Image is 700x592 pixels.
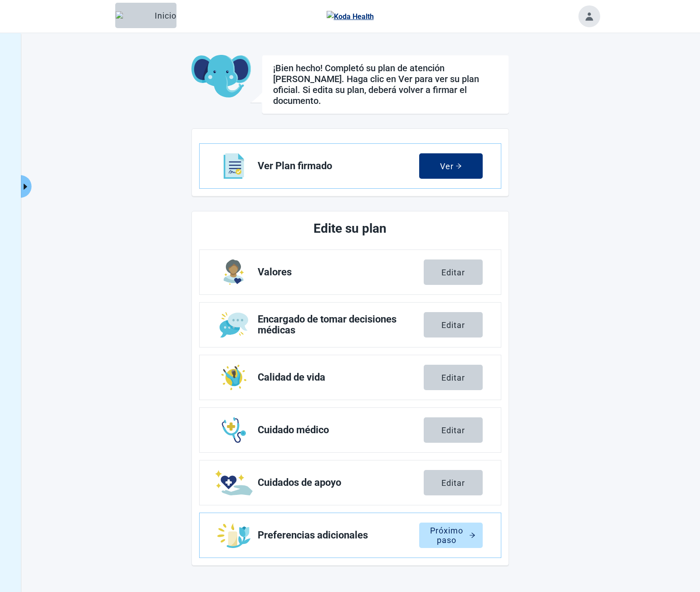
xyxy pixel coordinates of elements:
[440,161,462,171] div: Ver
[441,478,465,487] div: Editar
[116,11,151,20] img: Elephant
[200,513,501,558] a: Editar Preferencias adicionales section
[200,250,501,294] a: Editar Valores section
[426,531,475,540] div: Próximo paso
[115,3,176,28] button: ElephantInicio
[200,408,501,452] a: Editar Cuidado médico section
[578,5,600,27] button: Toggle account menu
[258,267,424,278] span: Valores
[273,63,498,106] h1: ¡Bien hecho! Completó su plan de atención [PERSON_NAME]. Haga clic en Ver para ver su plan oficia...
[441,320,465,329] div: Editar
[258,314,424,336] span: Encargado de tomar decisiones médicas
[200,303,501,347] a: Editar Encargado de tomar decisiones médicas section
[419,153,483,179] button: Verarrow-right
[21,182,29,191] span: caret-right
[258,530,419,541] span: Preferencias adicionales
[424,259,483,285] button: Editar
[258,372,424,383] span: Calidad de vida
[424,417,483,443] button: Editar
[327,11,374,22] img: Koda Health
[20,175,31,198] button: Ampliar el menú
[258,425,424,435] span: Cuidado médico
[200,460,501,505] a: Editar Cuidados de apoyo section
[200,144,501,188] a: Ver Ver Plan firmado section
[200,355,501,400] a: Editar Calidad de vida section
[441,373,465,382] div: Editar
[258,161,419,171] span: Ver Plan firmado
[441,268,465,277] div: Editar
[424,365,483,390] button: Editar
[424,470,483,495] button: Editar
[419,523,483,548] button: Próximo pasoarrow-right
[191,55,251,98] img: Koda Elephant
[122,11,169,20] div: Inicio
[455,163,462,169] span: arrow-right
[441,426,465,435] div: Editar
[101,55,600,566] main: Main content
[469,532,475,538] span: arrow-right
[424,312,483,338] button: Editar
[233,219,467,239] h2: Edite su plan
[258,477,424,488] span: Cuidados de apoyo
